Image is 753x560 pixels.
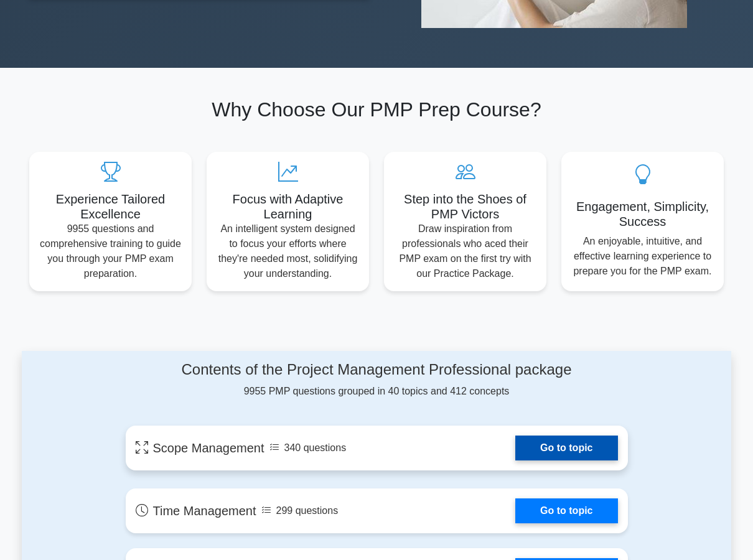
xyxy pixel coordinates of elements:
h5: Focus with Adaptive Learning [217,192,359,222]
h5: Engagement, Simplicity, Success [571,199,714,229]
p: Draw inspiration from professionals who aced their PMP exam on the first try with our Practice Pa... [394,222,536,281]
div: 9955 PMP questions grouped in 40 topics and 412 concepts [126,361,628,399]
p: An enjoyable, intuitive, and effective learning experience to prepare you for the PMP exam. [571,234,714,279]
h5: Experience Tailored Excellence [39,192,182,222]
h5: Step into the Shoes of PMP Victors [394,192,536,222]
a: Go to topic [515,436,617,460]
a: Go to topic [515,498,617,523]
p: 9955 questions and comprehensive training to guide you through your PMP exam preparation. [39,222,182,281]
h4: Contents of the Project Management Professional package [126,361,628,379]
p: An intelligent system designed to focus your efforts where they're needed most, solidifying your ... [217,222,359,281]
h2: Why Choose Our PMP Prep Course? [29,98,724,121]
